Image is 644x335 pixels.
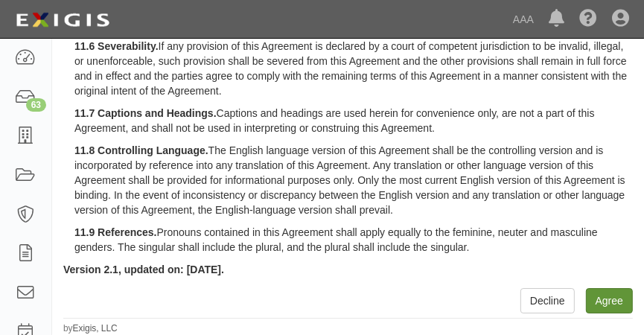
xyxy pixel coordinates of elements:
[11,7,114,33] img: logo-5460c22ac91f19d4615b14bd174203de0afe785f0fc80cf4dbbc73dc1793850b.png
[74,225,633,255] p: Pronouns contained in this Agreement shall apply equally to the feminine, neuter and masculine ge...
[586,288,633,313] button: Agree
[74,143,633,217] p: The English language version of this Agreement shall be the controlling version and is incorporat...
[74,39,633,98] p: If any provision of this Agreement is declared by a court of competent jurisdiction to be invalid...
[73,323,118,334] a: Exigis, LLC
[74,144,208,156] strong: 11.8 Controlling Language.
[74,226,157,238] strong: 11.9 References.
[74,106,633,135] p: Captions and headings are used herein for convenience only, are not a part of this Agreement, and...
[506,4,541,34] a: AAA
[74,107,217,119] strong: 11.7 Captions and Headings.
[26,98,46,112] div: 63
[520,288,575,313] button: Decline
[74,40,159,52] strong: 11.6 Severability.
[63,322,118,335] small: by
[579,10,597,28] i: Help Center - Complianz
[63,264,224,275] strong: Version 2.1, updated on: [DATE].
